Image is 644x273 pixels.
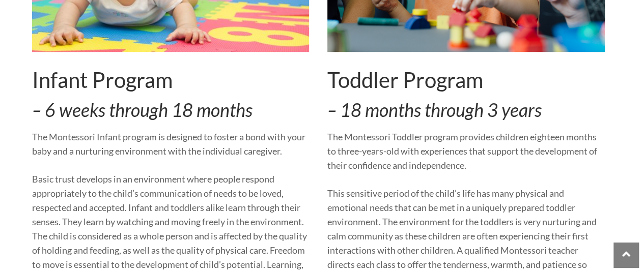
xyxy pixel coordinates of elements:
[327,67,605,93] h2: Toddler Program
[327,130,605,172] p: The Montessori Toddler program provides children eighteen months to three-years-old with experien...
[32,67,310,93] h2: Infant Program
[32,99,253,121] em: – 6 weeks through 18 months
[327,99,542,121] em: – 18 months through 3 years
[32,130,310,158] p: The Montessori Infant program is designed to foster a bond with your baby and a nurturing environ...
